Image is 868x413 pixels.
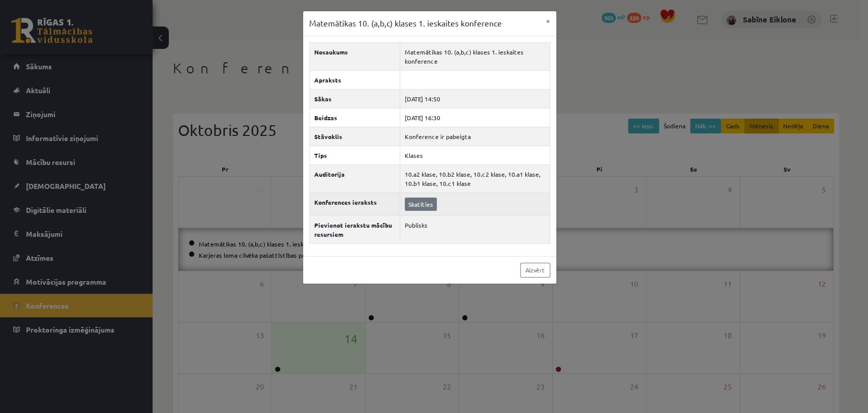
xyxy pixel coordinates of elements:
th: Nosaukums [310,42,400,70]
td: Matemātikas 10. (a,b,c) klases 1. ieskaites konference [400,42,550,70]
th: Apraksts [310,70,400,89]
a: Skatīties [405,198,437,211]
th: Stāvoklis [310,127,400,146]
th: Beidzas [310,108,400,127]
th: Konferences ieraksts [310,192,400,215]
th: Auditorija [310,164,400,192]
button: × [540,11,556,31]
th: Tips [310,146,400,164]
td: Konference ir pabeigta [400,127,550,146]
th: Sākas [310,89,400,108]
td: [DATE] 16:30 [400,108,550,127]
td: 10.a2 klase, 10.b2 klase, 10.c2 klase, 10.a1 klase, 10.b1 klase, 10.c1 klase [400,164,550,192]
td: Publisks [400,215,550,243]
th: Pievienot ierakstu mācību resursiem [310,215,400,243]
a: Aizvērt [520,263,550,278]
h3: Matemātikas 10. (a,b,c) klases 1. ieskaites konference [309,17,502,30]
td: [DATE] 14:50 [400,89,550,108]
td: Klases [400,146,550,164]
